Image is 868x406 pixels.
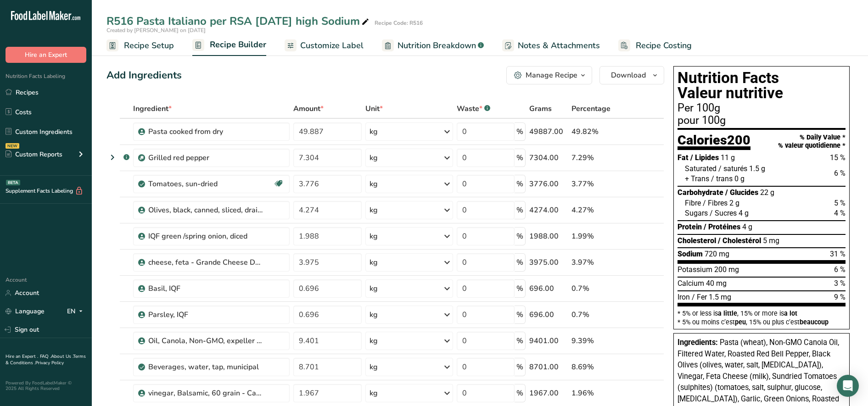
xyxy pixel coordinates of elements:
[40,353,51,360] a: FAQ .
[678,222,702,231] span: Protein
[529,152,568,163] div: 7304.00
[365,103,383,114] span: Unit
[398,39,476,52] span: Nutrition Breakdown
[685,199,701,207] span: Fibre
[370,231,378,242] div: kg
[834,293,846,301] span: 9 %
[106,68,182,83] div: Add Ingredients
[678,265,712,274] span: Potassium
[725,188,758,197] span: / Glucides
[35,360,64,366] a: Privacy Policy
[529,283,568,294] div: 696.00
[529,205,568,216] div: 4274.00
[571,388,621,399] div: 1.96%
[502,35,600,56] a: Notes & Attachments
[529,231,568,242] div: 1988.00
[300,39,364,52] span: Customize Label
[678,133,750,150] div: Calories
[370,257,378,268] div: kg
[148,231,263,242] div: IQF green /spring onion, diced
[678,236,716,245] span: Cholesterol
[529,178,568,189] div: 3776.00
[6,353,38,360] a: Hire an Expert .
[529,388,568,399] div: 1967.00
[834,279,846,288] span: 3 %
[370,283,378,294] div: kg
[678,115,846,126] div: pour 100g
[706,279,727,288] span: 40 mg
[711,174,733,183] span: / trans
[749,164,765,173] span: 1.5 g
[148,335,263,346] div: Oil, Canola, Non-GMO, expeller pressed, RBD
[834,199,846,207] span: 5 %
[784,310,797,317] span: a lot
[148,126,263,137] div: Pasta cooked from dry
[6,380,86,391] div: Powered By FoodLabelMaker © 2025 All Rights Reserved
[760,188,774,197] span: 22 g
[106,35,174,56] a: Recipe Setup
[106,13,371,29] div: R516 Pasta Italiano per RSA [DATE] high Sodium
[571,283,621,294] div: 0.7%
[148,388,263,399] div: vinegar, Balsamic, 60 grain - Caldic
[704,222,740,231] span: / Protéines
[506,66,592,84] button: Manage Recipe
[6,303,45,319] a: Language
[370,178,378,189] div: kg
[636,39,692,52] span: Recipe Costing
[148,152,263,163] div: Grilled red pepper
[678,70,846,101] h1: Nutrition Facts Valeur nutritive
[830,250,846,258] span: 31 %
[370,388,378,399] div: kg
[457,103,490,114] div: Waste
[678,188,723,197] span: Carbohydrate
[739,209,749,217] span: 4 g
[67,306,86,317] div: EN
[124,39,174,52] span: Recipe Setup
[375,19,423,27] div: Recipe Code: R516
[529,309,568,320] div: 696.00
[837,375,859,397] div: Open Intercom Messenger
[678,306,846,325] section: * 5% or less is , 15% or more is
[148,283,263,294] div: Basil, IQF
[599,66,664,84] button: Download
[709,293,731,301] span: 1.5 mg
[685,174,709,183] span: + Trans
[714,265,739,274] span: 200 mg
[526,70,577,81] div: Manage Recipe
[618,35,692,56] a: Recipe Costing
[529,126,568,137] div: 49887.00
[778,133,846,150] div: % Daily Value * % valeur quotidienne *
[370,152,378,163] div: kg
[571,335,621,346] div: 9.39%
[727,132,750,148] span: 200
[571,152,621,163] div: 7.29%
[293,103,324,114] span: Amount
[138,155,145,161] img: Sub Recipe
[370,309,378,320] div: kg
[718,164,747,173] span: / saturés
[678,319,846,325] div: * 5% ou moins c’est , 15% ou plus c’est
[571,103,610,114] span: Percentage
[285,35,364,56] a: Customize Label
[6,143,19,149] div: NEW
[148,362,263,373] div: Beverages, water, tap, municipal
[6,353,86,366] a: Terms & Conditions .
[148,205,263,216] div: Olives, black, canned, sliced, drained CAN39
[148,178,263,189] div: Tomatoes, sun-dried
[370,205,378,216] div: kg
[192,34,266,56] a: Recipe Builder
[6,180,20,185] div: BETA
[571,178,621,189] div: 3.77%
[678,103,846,114] div: Per 100g
[834,169,846,178] span: 6 %
[678,293,690,301] span: Iron
[210,39,266,51] span: Recipe Builder
[678,338,718,347] span: Ingredients:
[571,205,621,216] div: 4.27%
[678,279,704,288] span: Calcium
[718,310,737,317] span: a little
[370,362,378,373] div: kg
[611,70,646,81] span: Download
[718,236,761,245] span: / Cholestérol
[6,47,86,63] button: Hire an Expert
